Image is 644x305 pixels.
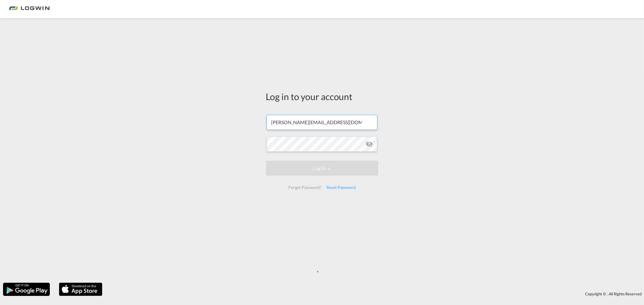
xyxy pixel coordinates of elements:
[266,90,378,103] div: Log in to your account
[286,182,324,193] div: Forgot Password?
[324,182,358,193] div: Reset Password
[9,2,50,16] img: bc73a0e0d8c111efacd525e4c8ad7d32.png
[366,140,373,148] md-icon: icon-eye-off
[58,282,103,297] img: apple.png
[267,115,377,130] input: Enter email/phone number
[105,289,644,299] div: Copyright © . All Rights Reserved
[266,161,378,176] button: LOGIN
[2,282,50,297] img: google.png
